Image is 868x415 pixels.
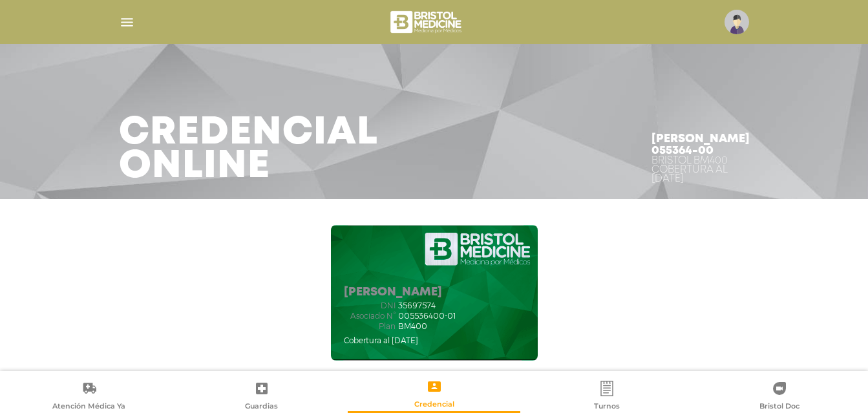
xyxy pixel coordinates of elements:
[651,133,750,156] h4: [PERSON_NAME] 055364-00
[651,156,750,184] div: Bristol BM400 Cobertura al [DATE]
[520,380,693,413] a: Turnos
[119,116,378,184] h3: Credencial Online
[52,401,125,413] span: Atención Médica Ya
[725,10,749,34] img: profile-placeholder.svg
[119,14,135,30] img: Cober_menu-lines-white.svg
[398,312,456,321] span: 005536400-01
[344,335,418,345] span: Cobertura al [DATE]
[398,301,436,310] span: 35697574
[594,401,620,413] span: Turnos
[245,401,278,413] span: Guardias
[344,286,456,300] h5: [PERSON_NAME]
[398,322,427,331] span: BM400
[693,380,865,413] a: Bristol Doc
[344,301,396,310] span: dni
[388,6,465,37] img: bristol-medicine-blanco.png
[3,380,175,413] a: Atención Médica Ya
[344,322,396,331] span: Plan
[414,399,454,411] span: Credencial
[175,380,348,413] a: Guardias
[348,378,520,411] a: Credencial
[344,312,396,321] span: Asociado N°
[759,401,799,413] span: Bristol Doc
